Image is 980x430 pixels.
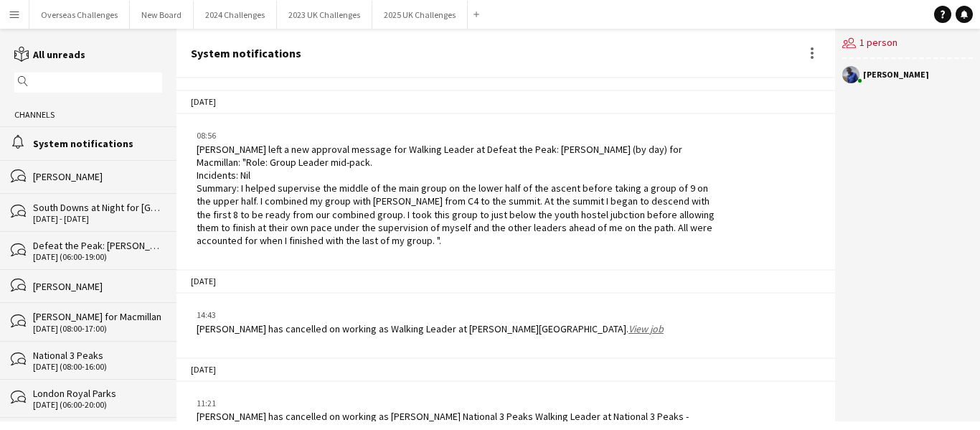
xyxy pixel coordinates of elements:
div: [PERSON_NAME] [33,170,162,183]
div: [PERSON_NAME] left a new approval message for Walking Leader at Defeat the Peak: [PERSON_NAME] (b... [197,143,718,248]
div: System notifications [191,47,301,60]
div: National 3 Peaks [33,349,162,362]
a: All unreads [14,48,85,61]
div: [DATE] (06:00-20:00) [33,400,162,410]
div: 1 person [842,29,973,59]
button: 2023 UK Challenges [277,1,372,29]
div: [PERSON_NAME] has cancelled on working as Walking Leader at [PERSON_NAME][GEOGRAPHIC_DATA]. [197,322,664,335]
button: 2024 Challenges [194,1,277,29]
div: [DATE] - [DATE] [33,214,162,224]
div: South Downs at Night for [GEOGRAPHIC_DATA] [33,201,162,214]
div: [PERSON_NAME] [863,70,929,79]
div: 14:43 [197,309,664,322]
div: 08:56 [197,129,718,142]
div: Defeat the Peak: [PERSON_NAME] (by day) for Macmillan [33,239,162,252]
div: [DATE] [176,90,836,114]
div: [PERSON_NAME] for Macmillan [33,310,162,323]
div: [DATE] (06:00-19:00) [33,252,162,262]
div: [DATE] [176,357,836,382]
div: [DATE] (08:00-16:00) [33,362,162,372]
div: [PERSON_NAME] [33,280,162,293]
a: View job [628,322,664,335]
button: Overseas Challenges [29,1,130,29]
div: System notifications [33,137,162,150]
div: [DATE] [176,269,836,294]
div: [DATE] (08:00-17:00) [33,324,162,334]
div: 11:21 [197,397,718,410]
button: New Board [130,1,194,29]
div: London Royal Parks [33,387,162,400]
button: 2025 UK Challenges [372,1,468,29]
